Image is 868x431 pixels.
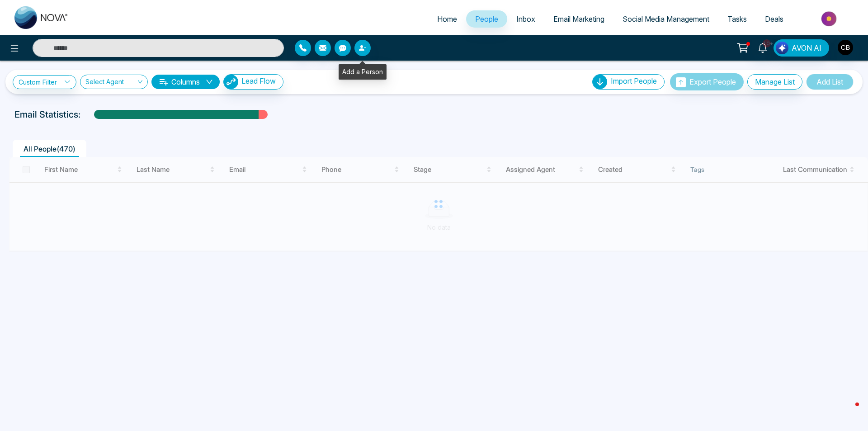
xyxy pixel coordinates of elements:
[752,39,774,55] a: 10+
[553,14,604,24] span: Email Marketing
[623,14,709,24] span: Social Media Management
[507,10,544,28] a: Inbox
[765,14,783,24] span: Deals
[475,14,498,24] span: People
[151,75,220,89] button: Columnsdown
[20,144,79,153] span: All People ( 470 )
[727,14,747,24] span: Tasks
[797,9,863,29] img: Market-place.gif
[670,73,744,90] button: Export People
[718,10,756,28] a: Tasks
[838,40,853,55] img: User Avatar
[792,43,821,53] span: AVON AI
[776,42,788,54] img: Lead Flow
[611,76,657,85] span: Import People
[14,6,69,29] img: Nova CRM Logo
[339,64,387,80] div: Add a Person
[516,14,535,24] span: Inbox
[544,10,613,28] a: Email Marketing
[613,10,718,28] a: Social Media Management
[437,14,457,24] span: Home
[13,75,76,89] a: Custom Filter
[206,78,213,85] span: down
[756,10,793,28] a: Deals
[223,74,283,90] button: Lead Flow
[837,400,859,422] iframe: Intercom live chat
[747,74,802,90] button: Manage List
[220,74,283,90] a: Lead FlowLead Flow
[428,10,466,28] a: Home
[774,39,829,57] button: AVON AI
[689,77,736,86] span: Export People
[466,10,507,28] a: People
[763,39,771,47] span: 10+
[14,108,80,121] p: Email Statistics:
[224,75,238,89] img: Lead Flow
[241,76,276,85] span: Lead Flow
